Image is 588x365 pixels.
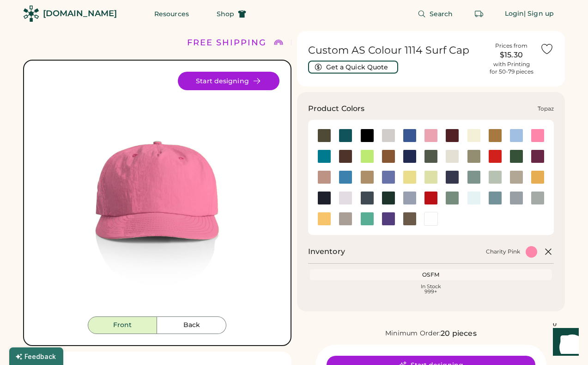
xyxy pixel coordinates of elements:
div: 1114 Style Image [35,72,279,316]
img: Rendered Logo - Screens [23,6,39,22]
div: Login [505,9,524,19]
h2: Inventory [308,246,345,257]
div: $15.30 [488,49,534,61]
div: FREE SHIPPING [187,37,267,49]
button: Start designing [178,72,279,90]
div: | Sign up [524,9,554,19]
div: In Stock 999+ [312,284,551,294]
button: Shop [206,5,257,23]
div: 20 pieces [441,328,476,339]
iframe: Front Chat [544,323,584,363]
h1: Custom AS Colour 1114 Surf Cap [308,44,483,57]
button: Search [406,5,464,23]
button: Resources [143,5,200,23]
div: LOWER 48 STATES [291,37,384,49]
div: Topaz [538,105,554,112]
div: Charity Pink [486,248,520,255]
button: Retrieve an order [470,5,488,23]
h3: Product Colors [308,103,365,114]
button: Front [88,316,157,334]
div: [DOMAIN_NAME] [43,8,117,19]
div: Minimum Order: [385,329,441,338]
div: with Printing for 50-79 pieces [490,61,533,75]
button: Get a Quick Quote [308,61,398,74]
img: 1114 - Charity Pink Front Image [35,72,279,316]
button: Back [157,316,226,334]
div: Prices from [495,42,527,49]
div: OSFM [312,271,551,278]
span: Shop [217,11,234,17]
span: Search [430,11,453,17]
